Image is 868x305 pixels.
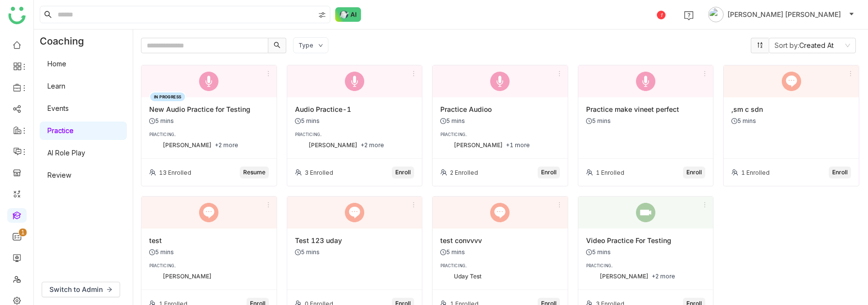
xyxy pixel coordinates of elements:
[360,141,384,149] div: +2 more
[47,171,71,179] a: Review
[309,141,357,149] div: [PERSON_NAME]
[657,11,666,19] div: 1
[295,248,320,256] div: 5 mins
[295,236,415,244] div: Test 123 uday
[454,273,481,280] div: Uday Test
[295,117,320,124] div: 5 mins
[149,132,269,137] div: PRACTICING..
[47,60,66,68] a: Home
[454,141,503,149] div: [PERSON_NAME]
[600,273,649,280] div: [PERSON_NAME]
[21,228,25,237] p: 1
[295,139,307,151] img: 684a9c84de261c4b36a3dcc8
[47,126,74,135] a: Practice
[49,284,103,295] span: Switch to Admin
[440,263,560,268] div: PRACTICING..
[149,263,269,268] div: PRACTICING..
[163,141,212,149] div: [PERSON_NAME]
[731,105,851,113] div: ,sm c sdn
[450,169,478,176] div: 2 Enrolled
[47,82,65,90] a: Learn
[440,270,452,282] img: 6851153c512bef77ea245893
[684,11,694,20] img: help.svg
[345,72,364,91] img: practice_audio.svg
[163,273,212,280] div: [PERSON_NAME]
[708,7,724,22] img: avatar
[490,72,510,91] img: practice_audio.svg
[149,236,269,244] div: test
[149,105,269,113] div: New Audio Practice for Testing
[295,132,415,137] div: PRACTICING..
[586,236,706,244] div: Video Practice For Testing
[440,139,452,151] img: 684a9b22de261c4b36a3d00f
[335,7,361,22] img: ask-buddy-normal.svg
[440,105,560,113] div: Practice Audioo
[440,248,465,256] div: 5 mins
[506,141,530,149] div: +1 more
[240,167,269,178] button: Resume
[636,203,655,222] img: practice_video.svg
[586,117,611,124] div: 5 mins
[728,9,841,20] span: [PERSON_NAME] [PERSON_NAME]
[586,105,706,113] div: Practice make vineet perfect
[440,132,560,137] div: PRACTICING..
[586,270,598,282] img: 684a9c84de261c4b36a3dcc8
[651,273,675,280] div: +2 more
[706,7,856,22] button: [PERSON_NAME] [PERSON_NAME]
[392,167,414,178] button: Enroll
[149,117,174,124] div: 5 mins
[199,72,218,91] img: practice_audio.svg
[215,141,238,149] div: +2 more
[741,169,770,176] div: 1 Enrolled
[149,248,174,256] div: 5 mins
[318,11,326,19] img: search-type.svg
[149,139,161,151] img: 684a9b6bde261c4b36a3d2e3
[295,105,415,113] div: Audio Practice-1
[541,168,557,177] span: Enroll
[596,169,624,176] div: 1 Enrolled
[636,72,655,91] img: practice_audio.svg
[586,263,706,268] div: PRACTICING..
[305,169,333,176] div: 3 Enrolled
[199,203,218,222] img: practice_conversation.svg
[490,203,510,222] img: practice_conversation.svg
[440,117,465,124] div: 5 mins
[34,30,98,53] div: Coaching
[829,167,851,178] button: Enroll
[586,248,611,256] div: 5 mins
[775,41,799,49] span: Sort by:
[298,42,313,49] div: Type
[686,168,702,177] span: Enroll
[47,104,69,112] a: Events
[149,270,161,282] img: 684a9b6bde261c4b36a3d2e3
[775,38,850,53] nz-select-item: Created At
[731,117,756,124] div: 5 mins
[345,203,364,222] img: practice_conversation.svg
[8,7,26,24] img: logo
[47,149,85,157] a: AI Role Play
[159,169,191,176] div: 13 Enrolled
[19,229,27,236] nz-badge-sup: 1
[782,72,801,91] img: practice_conversation.svg
[832,168,848,177] span: Enroll
[42,282,120,297] button: Switch to Admin
[538,167,560,178] button: Enroll
[440,236,560,244] div: test convvvv
[149,91,186,102] div: IN PROGRESS
[395,168,411,177] span: Enroll
[683,167,705,178] button: Enroll
[243,168,265,177] span: Resume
